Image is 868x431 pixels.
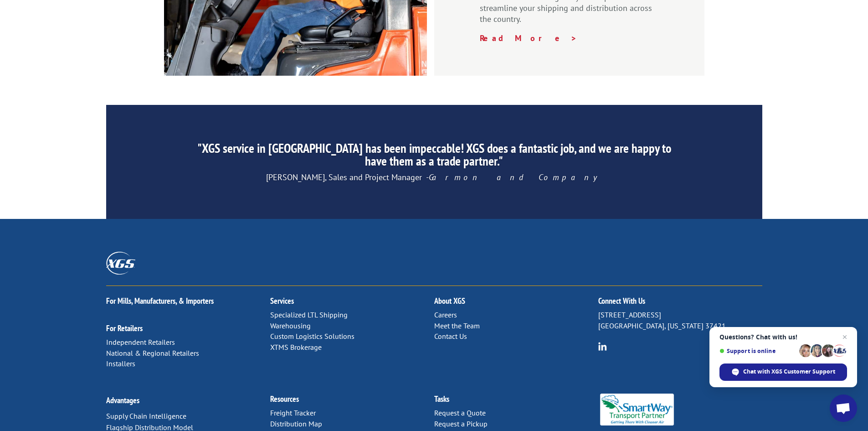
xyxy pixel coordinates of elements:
em: Garmon and Company [429,172,602,182]
a: Distribution Map [270,419,322,428]
a: About XGS [434,296,465,306]
a: Request a Quote [434,408,486,417]
img: Smartway_Logo [598,394,676,426]
a: Meet the Team [434,321,480,330]
a: Careers [434,310,457,319]
a: Supply Chain Intelligence [106,411,186,421]
span: Close chat [839,332,850,343]
a: Independent Retailers [106,338,175,347]
a: For Retailers [106,323,143,333]
span: [PERSON_NAME], Sales and Project Manager - [266,172,602,182]
a: XTMS Brokerage [270,343,322,352]
span: Support is online [719,348,796,354]
h2: "XGS service in [GEOGRAPHIC_DATA] has been impeccable! XGS does a fantastic job, and we are happy... [191,142,676,172]
a: Custom Logistics Solutions [270,332,354,341]
a: Warehousing [270,321,311,330]
div: Open chat [830,395,857,422]
a: Contact Us [434,332,467,341]
img: XGS_Logos_ALL_2024_All_White [106,252,135,274]
p: [STREET_ADDRESS] [GEOGRAPHIC_DATA], [US_STATE] 37421 [598,310,762,332]
a: Request a Pickup [434,419,488,428]
a: Advantages [106,395,139,405]
a: Specialized LTL Shipping [270,310,348,319]
span: Chat with XGS Customer Support [743,368,835,376]
a: Installers [106,359,135,368]
a: For Mills, Manufacturers, & Importers [106,296,214,306]
div: Chat with XGS Customer Support [719,363,847,381]
a: National & Regional Retailers [106,348,199,358]
h2: Tasks [434,395,598,408]
a: Read More > [480,33,577,43]
h2: Connect With Us [598,297,762,310]
a: Services [270,296,294,306]
a: Freight Tracker [270,408,316,417]
span: Questions? Chat with us! [719,333,847,341]
img: group-6 [598,342,607,351]
a: Resources [270,394,299,404]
